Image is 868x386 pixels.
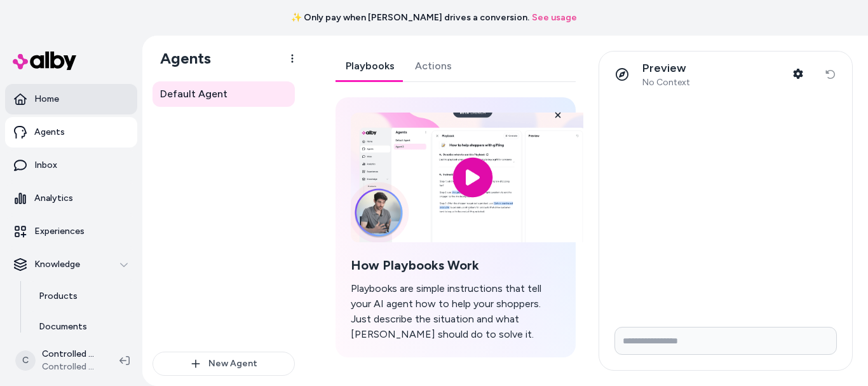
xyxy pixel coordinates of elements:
[153,81,295,107] a: Default Agent
[26,312,137,342] a: Documents
[291,11,529,24] span: ✨ Only pay when [PERSON_NAME] drives a conversion.
[34,93,59,106] p: Home
[34,192,73,205] p: Analytics
[5,150,137,181] a: Inbox
[13,52,76,70] img: alby Logo
[8,340,109,381] button: CControlled Chaos ShopifyControlled Chaos
[15,350,36,371] span: C
[153,352,295,376] button: New Agent
[5,84,137,114] a: Home
[34,225,85,238] p: Experiences
[150,49,211,68] h1: Agents
[5,249,137,280] button: Knowledge
[642,77,690,88] span: No Context
[39,290,78,303] p: Products
[26,281,137,312] a: Products
[39,321,87,333] p: Documents
[5,216,137,247] a: Experiences
[336,51,405,81] a: Playbooks
[5,117,137,148] a: Agents
[351,281,560,342] p: Playbooks are simple instructions that tell your AI agent how to help your shoppers. Just describ...
[405,51,462,81] a: Actions
[42,361,99,373] span: Controlled Chaos
[34,126,65,139] p: Agents
[532,11,577,24] a: See usage
[42,348,99,361] p: Controlled Chaos Shopify
[642,61,690,76] p: Preview
[351,258,560,273] h2: How Playbooks Work
[614,327,837,355] input: Write your prompt here
[160,86,227,102] span: Default Agent
[34,159,57,172] p: Inbox
[5,183,137,214] a: Analytics
[34,258,80,271] p: Knowledge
